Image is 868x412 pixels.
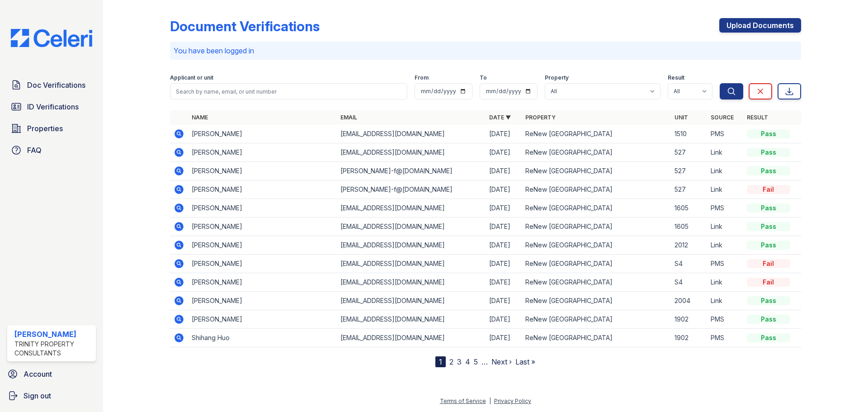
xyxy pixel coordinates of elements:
[707,180,743,199] td: Link
[486,125,522,143] td: [DATE]
[27,145,42,156] span: FAQ
[707,273,743,292] td: Link
[747,333,790,342] div: Pass
[4,29,99,47] img: CE_Logo_Blue-a8612792a0a2168367f1c8372b55b34899dd931a85d93a1a3d3e32e68fde9ad4.png
[671,292,707,310] td: 2004
[188,125,337,143] td: [PERSON_NAME]
[711,114,734,121] a: Source
[515,357,535,366] a: Last »
[671,329,707,347] td: 1902
[7,76,96,94] a: Doc Verifications
[440,398,486,404] a: Terms of Service
[7,98,96,116] a: ID Verifications
[707,199,743,218] td: PMS
[747,278,790,287] div: Fail
[671,273,707,292] td: S4
[671,199,707,218] td: 1605
[522,199,670,218] td: ReNew [GEOGRAPHIC_DATA]
[489,114,511,121] a: Date ▼
[747,129,790,138] div: Pass
[668,74,684,81] label: Result
[522,162,670,180] td: ReNew [GEOGRAPHIC_DATA]
[494,398,531,404] a: Privacy Policy
[188,255,337,273] td: [PERSON_NAME]
[24,390,51,401] span: Sign out
[188,143,337,162] td: [PERSON_NAME]
[522,236,670,255] td: ReNew [GEOGRAPHIC_DATA]
[170,83,407,99] input: Search by name, email, or unit number
[27,80,85,90] span: Doc Verifications
[188,236,337,255] td: [PERSON_NAME]
[188,310,337,329] td: [PERSON_NAME]
[707,162,743,180] td: Link
[747,259,790,268] div: Fail
[188,218,337,236] td: [PERSON_NAME]
[747,185,790,194] div: Fail
[671,310,707,329] td: 1902
[747,296,790,305] div: Pass
[707,218,743,236] td: Link
[435,356,446,367] div: 1
[174,45,797,56] p: You have been logged in
[486,292,522,310] td: [DATE]
[188,329,337,347] td: Shihang Huo
[486,199,522,218] td: [DATE]
[188,162,337,180] td: [PERSON_NAME]
[675,114,688,121] a: Unit
[486,143,522,162] td: [DATE]
[747,114,768,121] a: Result
[170,18,320,34] div: Document Verifications
[522,292,670,310] td: ReNew [GEOGRAPHIC_DATA]
[671,125,707,143] td: 1510
[747,241,790,250] div: Pass
[474,357,478,366] a: 5
[337,180,486,199] td: [PERSON_NAME]-f@[DOMAIN_NAME]
[486,162,522,180] td: [DATE]
[188,199,337,218] td: [PERSON_NAME]
[486,273,522,292] td: [DATE]
[522,180,670,199] td: ReNew [GEOGRAPHIC_DATA]
[707,329,743,347] td: PMS
[188,180,337,199] td: [PERSON_NAME]
[192,114,208,121] a: Name
[188,292,337,310] td: [PERSON_NAME]
[747,222,790,231] div: Pass
[522,273,670,292] td: ReNew [GEOGRAPHIC_DATA]
[337,273,486,292] td: [EMAIL_ADDRESS][DOMAIN_NAME]
[525,114,556,121] a: Property
[14,340,92,358] div: Trinity Property Consultants
[707,255,743,273] td: PMS
[522,255,670,273] td: ReNew [GEOGRAPHIC_DATA]
[415,74,429,81] label: From
[707,125,743,143] td: PMS
[747,204,790,213] div: Pass
[7,119,96,137] a: Properties
[545,74,569,81] label: Property
[522,329,670,347] td: ReNew [GEOGRAPHIC_DATA]
[486,236,522,255] td: [DATE]
[486,180,522,199] td: [DATE]
[671,162,707,180] td: 527
[4,387,99,405] a: Sign out
[188,273,337,292] td: [PERSON_NAME]
[671,143,707,162] td: 527
[489,398,491,404] div: |
[480,74,487,81] label: To
[522,310,670,329] td: ReNew [GEOGRAPHIC_DATA]
[337,292,486,310] td: [EMAIL_ADDRESS][DOMAIN_NAME]
[522,143,670,162] td: ReNew [GEOGRAPHIC_DATA]
[337,143,486,162] td: [EMAIL_ADDRESS][DOMAIN_NAME]
[7,141,96,159] a: FAQ
[465,357,470,366] a: 4
[707,310,743,329] td: PMS
[671,236,707,255] td: 2012
[4,365,99,383] a: Account
[337,329,486,347] td: [EMAIL_ADDRESS][DOMAIN_NAME]
[671,255,707,273] td: S4
[457,357,462,366] a: 3
[486,310,522,329] td: [DATE]
[747,148,790,157] div: Pass
[486,255,522,273] td: [DATE]
[337,236,486,255] td: [EMAIL_ADDRESS][DOMAIN_NAME]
